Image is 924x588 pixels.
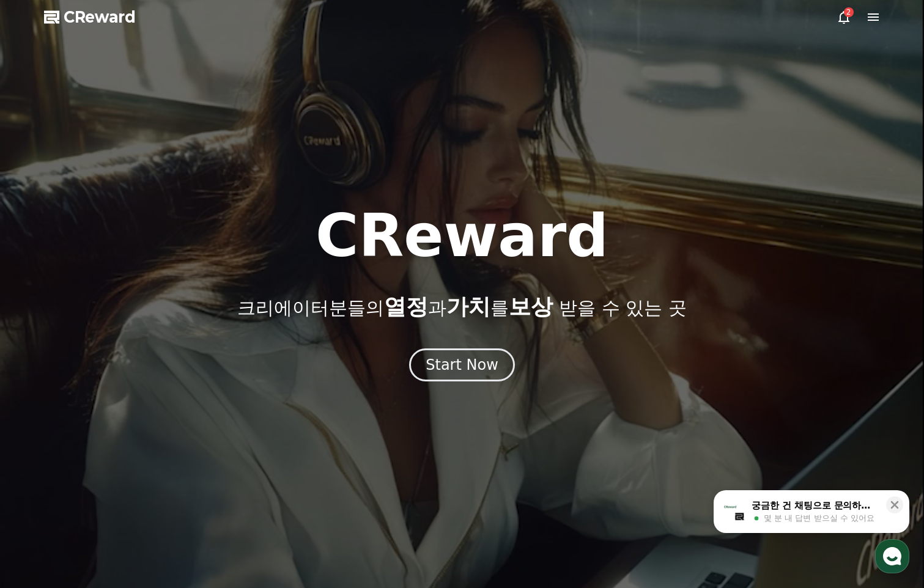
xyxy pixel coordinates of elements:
[409,348,515,381] button: Start Now
[844,7,854,17] div: 2
[509,294,553,319] span: 보상
[837,10,851,24] a: 2
[64,7,136,27] span: CReward
[44,7,136,27] a: CReward
[384,294,428,319] span: 열정
[316,207,608,265] h1: CReward
[426,355,498,375] div: Start Now
[237,295,686,319] p: 크리에이터분들의 과 를 받을 수 있는 곳
[446,294,490,319] span: 가치
[409,361,515,372] a: Start Now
